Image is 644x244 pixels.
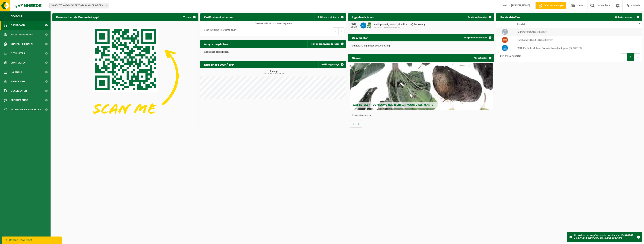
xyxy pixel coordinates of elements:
span: Gebruikers [11,49,25,58]
span: Contracten [11,58,25,67]
p: 1 van 10 resultaten [352,114,492,117]
a: Bekijk uw kalender [465,13,494,21]
span: Offerte aanvragen [543,4,564,7]
div: U bekijkt het myVanheede dossier van [574,232,635,242]
td: PMD (Plastiek, Metaal, Drankkartons) (bedrijven) (04-000978) [514,44,642,52]
a: Bekijk uw certificaten [315,13,346,21]
p: Geen data beschikbaar. [204,51,343,53]
td: onbehandeld hout (A) (04-000200) [514,36,642,44]
div: WO [350,23,358,26]
a: Offerte aanvragen [535,2,566,9]
span: Kalender [11,67,22,77]
button: 1 [627,53,634,61]
strong: [PERSON_NAME] [511,4,530,7]
div: 29-10 [350,26,358,28]
span: Ophaling aanvragen [615,16,635,18]
span: Navigatie [11,11,22,21]
h2: Nieuws [348,54,365,61]
iframe: chat widget [2,236,63,244]
span: 10-964767 - ABOVE & BEYOND BV - MOESKROEN [50,3,109,8]
h2: Rapportage 2025 / 2024 [200,61,238,68]
a: Bekijk rapportage [318,61,346,68]
p: U heeft 30 ongelezen document(en). [352,45,490,47]
strong: 10-964767 - ABOVE & BEYOND BV - MOESKROEN [574,234,633,240]
span: 10-964767 - ABOVE & BEYOND BV - MOESKROEN [49,3,109,8]
img: WB-0240-CU [366,22,373,28]
div: 1 tot 3 van 3 resultaten [498,53,521,61]
a: Bekijk uw documenten [461,34,494,41]
span: Bekijk uw kalender [468,16,487,18]
button: Previous [621,53,627,61]
a: Ophaling aanvragen [612,13,642,21]
a: Alle artikelen [471,54,494,62]
h2: Download nu de Vanheede+ app! [52,13,102,21]
h2: Ingeplande taken [348,13,378,21]
img: Download de VHEPlus App [52,21,198,130]
button: Previous [333,27,339,35]
span: Afvalstof [517,23,527,26]
a: Wat betekent de nieuwe RED-richtlijn voor u als klant? [350,63,493,110]
span: Pmd (plastiek, metaal, drankkartons) (bedrijven) [374,23,425,26]
span: 2024: 2,360 t - 2025: 29,340 t [202,73,346,75]
button: Volgende [356,120,362,128]
button: Verberg [180,13,198,21]
td: bedrijfsrestafval (04-000008) [514,28,642,36]
span: Rapportage [11,77,25,86]
h3: Tonnage [202,70,346,75]
span: Acceptatievoorwaarden [11,105,41,114]
span: Product Shop [11,96,28,105]
h2: Certificaten & attesten [200,13,236,21]
button: Next [339,27,344,35]
span: Bedrijfsgegevens [11,30,33,39]
h2: Documenten [348,34,372,41]
button: Next [634,53,640,61]
button: Vorige [350,120,356,128]
span: 10-964767 - ABOVE & BEYOND BV [374,26,425,28]
span: Bekijk uw documenten [464,37,487,39]
span: Bekijk uw certificaten [318,16,339,18]
td: Geen resultaten om weer te geven [200,21,346,26]
span: Contactpersonen [11,39,33,49]
span: Documenten [11,86,27,96]
h2: Uw afvalstoffen [496,13,524,21]
a: Toon de aangevraagde taken [307,40,346,48]
span: Toon de aangevraagde taken [310,43,339,45]
span: Dashboard [11,21,25,30]
div: Geen resultaten om weer te geven [202,27,236,35]
span: Verberg [183,16,192,18]
span: Wat betekent de nieuwe RED-richtlijn voor u als klant? [353,103,433,106]
h2: Aangevraagde taken [200,40,234,47]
